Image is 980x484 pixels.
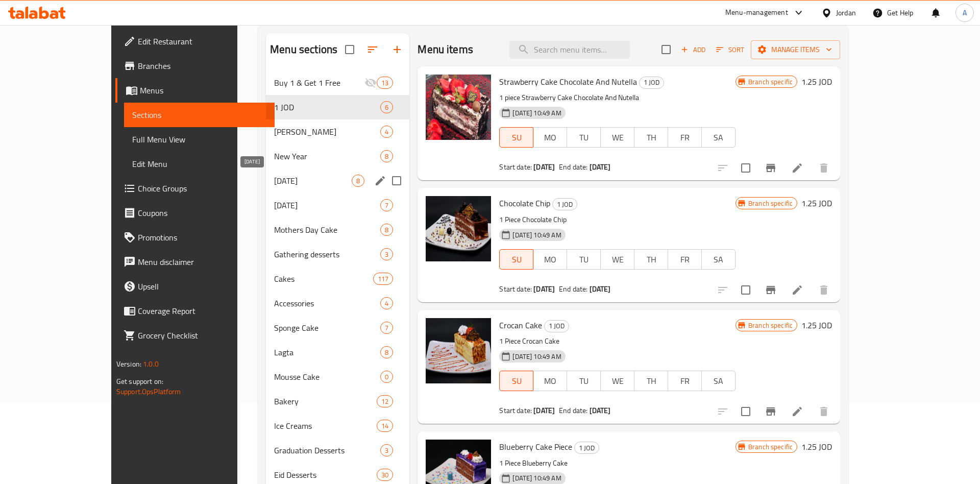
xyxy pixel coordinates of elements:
div: items [373,273,393,285]
span: Bakery [274,395,377,407]
span: TU [571,130,597,145]
span: Sponge Cake [274,322,380,334]
span: Branch specific [744,442,797,452]
b: [DATE] [590,160,611,174]
span: 4 [381,127,393,137]
b: [DATE] [533,282,555,296]
h6: 1.25 JOD [801,440,832,454]
span: [DATE] [274,175,352,187]
span: Mousse Cake [274,371,380,383]
span: 8 [352,176,364,186]
span: Upsell [138,280,267,293]
span: MO [537,374,563,389]
b: [DATE] [533,160,555,174]
span: 7 [381,201,393,210]
span: Eid Desserts [274,469,377,481]
span: Manage items [759,43,832,56]
span: Buy 1 & Get 1 Free [274,77,364,89]
div: Cakes117 [266,267,409,291]
div: [DATE]8edit [266,168,409,193]
span: Edit Restaurant [138,35,267,47]
div: items [380,150,393,162]
span: Accessories [274,297,380,309]
span: Chocolate Chip [499,196,550,211]
span: TH [639,130,664,145]
div: items [380,346,393,358]
span: Select all sections [339,39,360,60]
span: 4 [381,299,393,308]
div: Mothers Day Cake8 [266,217,409,242]
span: Select to update [735,401,756,422]
a: Coupons [115,201,275,225]
span: 1 JOD [640,77,664,88]
a: Coverage Report [115,299,275,323]
h2: Menu sections [270,42,337,57]
div: Mousse Cake0 [266,365,409,389]
span: MO [537,252,563,267]
button: delete [812,399,836,424]
div: Accessories4 [266,291,409,316]
span: Start date: [499,282,532,296]
div: New Year [274,150,380,162]
span: 6 [381,103,393,112]
span: 117 [374,274,393,284]
span: [DATE] 10:49 AM [508,352,565,361]
h6: 1.25 JOD [801,318,832,332]
button: FR [668,371,702,391]
button: TH [634,249,668,270]
span: Branch specific [744,321,797,330]
span: Crocan Cake [499,318,542,333]
button: MO [533,127,567,148]
span: Gathering desserts [274,248,380,260]
span: 0 [381,372,393,382]
span: End date: [559,282,587,296]
button: edit [373,173,388,188]
span: 8 [381,348,393,357]
p: 1 Piece Chocolate Chip [499,213,736,226]
a: Sections [124,103,275,127]
span: 12 [377,397,393,406]
button: Add [677,42,709,58]
a: Upsell [115,274,275,299]
span: Coupons [138,207,267,219]
button: SU [499,249,533,270]
b: [DATE] [590,282,611,296]
button: TU [567,127,601,148]
span: Menus [140,84,267,96]
span: Promotions [138,231,267,244]
div: items [352,175,364,187]
span: FR [672,374,698,389]
div: Eid Mamoul [274,126,380,138]
div: 1 JOD [574,442,599,454]
span: Sort items [709,42,751,58]
p: 1 Piece Crocan Cake [499,335,736,348]
div: [PERSON_NAME]4 [266,119,409,144]
div: items [377,77,393,89]
span: Menu disclaimer [138,256,267,268]
span: MO [537,130,563,145]
span: Select to update [735,157,756,179]
span: Start date: [499,160,532,174]
div: Ramadan [274,199,380,211]
div: items [380,297,393,309]
span: 8 [381,152,393,161]
a: Edit menu item [791,405,803,418]
a: Edit menu item [791,284,803,296]
span: Add [679,44,707,56]
span: 3 [381,446,393,455]
span: Sort [716,44,744,56]
div: Mothers Day Cake [274,224,380,236]
span: End date: [559,160,587,174]
span: WE [605,374,630,389]
button: WE [600,249,634,270]
span: Lagta [274,346,380,358]
a: Edit Restaurant [115,29,275,54]
button: TU [567,249,601,270]
span: 1 JOD [553,199,577,210]
a: Grocery Checklist [115,323,275,348]
div: New Year8 [266,144,409,168]
button: TH [634,127,668,148]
